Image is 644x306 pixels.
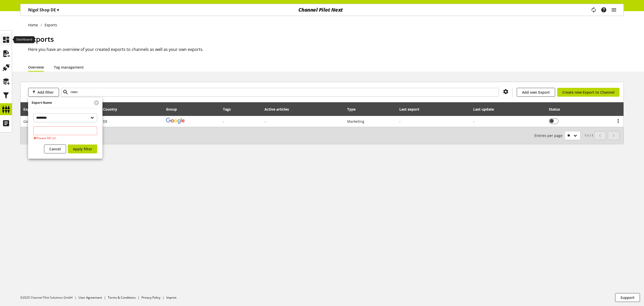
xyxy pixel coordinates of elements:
[33,136,97,140] p: Please fill in!
[549,107,565,112] div: Status
[28,46,624,52] h2: Here you have an overview of your created exports to channels as well as your own exports.
[223,119,224,124] span: -
[28,22,41,28] a: Home
[473,107,499,112] div: Last update
[44,145,66,153] button: Cancel
[14,36,35,43] div: Dashboard
[347,107,361,112] div: Type
[141,295,160,300] a: Privacy Policy
[103,107,122,112] div: Country
[562,90,614,95] span: Create new Export to Channel
[68,145,97,153] button: Apply filter
[534,131,593,140] small: 1-1 / 1
[20,295,78,300] li: ©2025 Channel Pilot Solutions GmbH
[223,107,231,112] div: Tags
[108,295,136,300] a: Terms & Conditions
[620,295,635,300] span: Support
[28,34,54,44] span: Exports
[73,146,92,152] span: Apply filter
[522,90,550,95] span: Add own Export
[54,65,84,70] a: Tag management
[49,146,61,152] span: Cancel
[615,293,640,302] button: Support
[166,118,185,124] img: google
[264,107,294,112] div: Active articles
[166,295,176,300] a: Imprint
[37,90,54,95] span: Add filter
[347,119,364,124] span: Marketing
[557,88,619,97] a: Create new Export to Channel
[103,119,108,124] span: Germany
[20,4,624,16] nav: main navigation
[166,107,182,112] div: Group
[23,119,52,124] span: Google Shopping
[534,133,565,138] span: Entries per page
[28,65,44,70] a: Overview
[399,107,424,112] div: Last export
[264,119,266,124] span: -
[78,295,102,300] a: User Agreement
[28,7,59,13] p: Nigel Shop DE
[517,88,555,97] a: Add own Export
[28,88,59,97] button: Add filter
[28,98,90,108] div: Export Name
[23,107,51,112] div: Export Name
[57,7,59,13] span: ▾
